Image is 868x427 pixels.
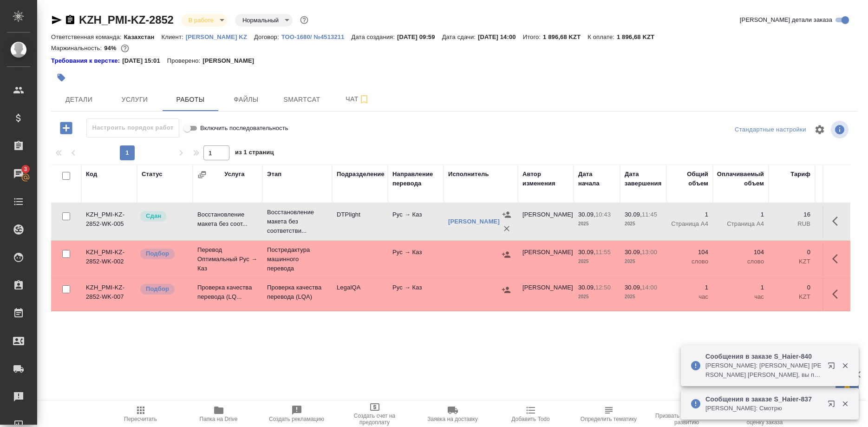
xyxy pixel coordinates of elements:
[139,210,188,223] div: Менеджер проверил работу исполнителя, передает ее на следующий этап
[442,33,478,40] p: Дата сдачи:
[181,14,228,26] div: В работе
[625,284,642,291] p: 30.09,
[448,170,489,179] div: Исполнитель
[671,210,708,219] p: 1
[717,170,764,188] div: Оплачиваемый объем
[595,284,611,291] p: 12:50
[518,243,574,276] td: [PERSON_NAME]
[193,241,262,278] td: Перевод Оптимальный Рус → Каз
[51,45,104,52] p: Маржинальность:
[281,33,352,40] p: ТОО-1680/ №4513211
[186,16,216,24] button: В работе
[267,208,327,236] p: Восстановление макета без соответстви...
[518,205,574,238] td: [PERSON_NAME]
[625,170,662,188] div: Дата завершения
[81,243,137,276] td: KZH_PMI-KZ-2852-WK-002
[820,283,861,292] p: 0
[161,33,185,40] p: Клиент:
[51,56,122,66] div: Нажми, чтобы открыть папку с инструкцией
[522,170,569,188] div: Автор изменения
[352,33,397,40] p: Дата создания:
[790,170,810,179] div: Тариф
[298,14,310,26] button: Доп статусы указывают на важность/срочность заказа
[388,243,444,276] td: Рус → Каз
[51,14,62,26] button: Скопировать ссылку для ЯМессенджера
[235,147,274,160] span: из 1 страниц
[831,121,850,138] span: Посмотреть информацию
[732,123,809,137] div: split button
[332,205,388,238] td: DTPlight
[448,218,500,225] a: [PERSON_NAME]
[139,283,188,296] div: Можно подбирать исполнителей
[827,283,849,305] button: Здесь прячутся важные кнопки
[359,94,370,105] svg: Подписаться
[718,219,764,229] p: Страница А4
[193,278,262,311] td: Проверка качества перевода (LQ...
[224,170,244,179] div: Услуга
[718,292,764,302] p: час
[827,210,849,232] button: Здесь прячутся важные кнопки
[705,361,822,380] p: [PERSON_NAME]: [PERSON_NAME] [PERSON_NAME] [PERSON_NAME], вы присылали версию только на казахском...
[595,211,611,218] p: 10:43
[267,245,327,273] p: Постредактура машинного перевода
[642,284,657,291] p: 14:00
[500,208,514,222] button: Назначить
[2,162,35,185] a: 3
[500,222,514,236] button: Удалить
[518,278,574,311] td: [PERSON_NAME]
[224,94,268,105] span: Файлы
[240,16,281,24] button: Нормальный
[809,118,831,141] span: Настроить таблицу
[202,56,261,66] p: [PERSON_NAME]
[337,170,385,179] div: Подразделение
[773,257,810,266] p: KZT
[705,352,822,361] p: Сообщения в заказе S_Haier-840
[671,257,708,266] p: слово
[642,211,657,218] p: 11:45
[523,33,543,40] p: Итого:
[773,210,810,219] p: 16
[104,45,118,52] p: 94%
[822,394,844,417] button: Открыть в новой вкладке
[625,292,662,302] p: 2025
[578,170,615,188] div: Дата начала
[625,257,662,266] p: 2025
[820,292,861,302] p: KZT
[705,404,822,413] p: [PERSON_NAME]: Смотрю
[671,170,708,188] div: Общий объем
[671,283,708,292] p: 1
[51,56,122,66] a: Требования к верстке:
[267,283,327,302] p: Проверка качества перевода (LQA)
[773,219,810,229] p: RUB
[332,278,388,311] td: LegalQA
[820,248,861,257] p: 0
[718,210,764,219] p: 1
[705,394,822,404] p: Сообщения в заказе S_Haier-837
[820,257,861,266] p: KZT
[578,249,595,256] p: 30.09,
[773,248,810,257] p: 0
[146,284,169,294] p: Подбор
[578,292,615,302] p: 2025
[617,33,661,40] p: 1 896,68 KZT
[835,400,855,408] button: Закрыть
[86,170,97,179] div: Код
[18,164,33,174] span: 3
[595,249,611,256] p: 11:55
[397,33,442,40] p: [DATE] 09:59
[81,278,137,311] td: KZH_PMI-KZ-2852-WK-007
[53,118,79,138] button: Добавить работу
[335,93,380,105] span: Чат
[822,356,844,379] button: Открыть в новой вкладке
[718,248,764,257] p: 104
[578,219,615,229] p: 2025
[642,249,657,256] p: 13:00
[827,248,849,270] button: Здесь прячутся важные кнопки
[280,94,324,105] span: Smartcat
[578,211,595,218] p: 30.09,
[139,248,188,260] div: Можно подбирать исполнителей
[820,219,861,229] p: RUB
[57,94,101,105] span: Детали
[718,257,764,266] p: слово
[718,283,764,292] p: 1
